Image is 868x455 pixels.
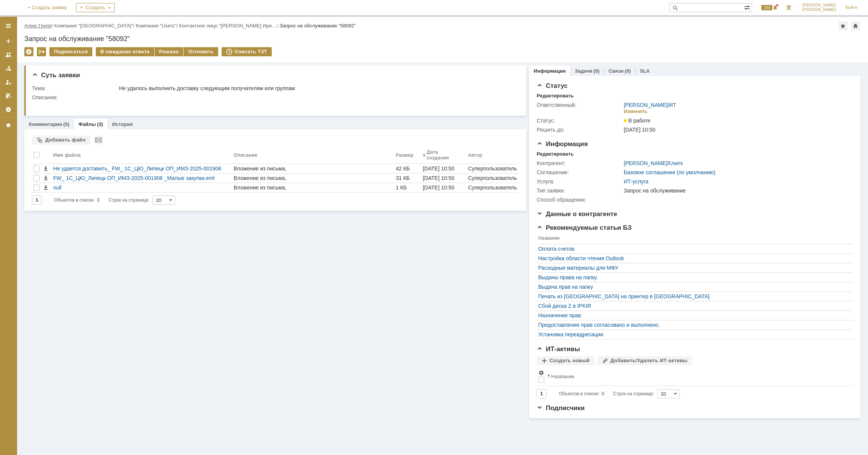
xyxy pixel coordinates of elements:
div: Создать [76,3,115,12]
a: Установка переадресации [538,331,847,337]
i: Строк на странице: [54,196,149,205]
span: 100 [761,5,772,10]
div: Выдача прав на папку [538,284,847,290]
span: Скачать файл [43,185,49,191]
div: Сделать домашней страницей [851,21,860,30]
div: Редактировать [537,151,573,157]
th: Имя файла [52,148,232,164]
div: Удалить [24,47,33,56]
div: Отправить выбранные файлы [94,135,103,145]
a: Заявки на командах [2,49,14,61]
span: Статус [537,82,567,89]
a: Назначение прав. [538,312,847,318]
span: Подписчики [537,404,584,412]
div: (0) [63,121,70,127]
i: Строк на странице: [559,389,654,398]
div: 3 [97,196,100,205]
a: Связи [608,68,623,74]
div: Статус: [537,118,622,124]
a: Информация [534,68,565,74]
div: Суперпользователь [468,175,517,181]
div: Оплата счетов [538,246,847,252]
th: Название [546,368,849,386]
span: Объектов в списке: [559,391,599,396]
span: Объектов в списке: [54,197,95,203]
div: 42 КБ [396,165,420,172]
div: 31 КБ [396,175,420,181]
a: История [112,121,133,127]
div: [DATE] 10:50 [423,175,454,181]
div: Изменить [624,108,648,115]
a: [PERSON_NAME] [624,102,667,108]
a: Мои согласования [2,90,14,102]
div: / [24,23,54,29]
div: Запрос на обслуживание [624,188,848,194]
div: / [54,23,136,29]
a: Сбой диска Z в IPKIR [538,303,847,309]
th: Автор [466,148,518,164]
a: Атекс Групп [24,23,51,29]
a: Настройки [2,103,14,116]
div: Не удается доставить_ FW_ 1С_ЦЮ_Липецк ОП_ИМЗ-2025-001906 _Малые закупки.eml [53,165,231,172]
div: / [136,23,179,29]
div: Добавить в избранное [838,21,847,30]
div: / [624,160,683,166]
a: Мои заявки [2,76,14,88]
div: Контрагент: [537,160,622,166]
div: Соглашение: [537,169,622,175]
div: Работа с массовостью [37,47,46,56]
div: Вложение из письма, Тема: Не удалось выполнить доставку следующим получателям или группам, Отправ... [234,175,393,205]
a: Настройка области чтения Outlook [538,255,847,261]
span: [DATE] 10:50 [624,127,655,133]
a: Users [669,160,683,166]
div: Решить до: [537,127,622,133]
div: 0 [602,389,604,398]
a: ИТ-услуга [624,178,648,185]
a: Предоставление прав согласовано и выполнено. [538,322,847,328]
div: (3) [97,121,103,127]
div: Редактировать [537,93,573,99]
div: Ответственный: [537,102,622,108]
span: [PERSON_NAME] [802,8,836,12]
div: Запрос на обслуживание "58092" [24,35,860,43]
div: / [179,23,279,29]
a: Расходные материалы для МФУ [538,265,847,271]
div: [DATE] 10:50 [423,185,454,191]
div: Название [551,374,574,379]
a: Контактное лицо "[PERSON_NAME] Ири… [179,23,277,29]
div: / [624,102,676,108]
span: [PERSON_NAME] [802,3,836,8]
div: null [53,185,231,191]
div: Тип заявки: [537,188,622,194]
span: Данные о контрагенте [537,210,617,218]
a: Задачи [575,68,592,74]
div: Не удалось выполнить доставку следующим получателям или группам [119,85,513,91]
a: Выданы права на папку [538,274,847,280]
span: Суть заявки [32,72,80,79]
span: Рекомендуемые статьи БЗ [537,224,632,231]
div: Запрос на обслуживание "58092" [279,23,356,29]
div: Услуга: [537,178,622,185]
th: Название [537,234,849,244]
div: Описание: [32,94,515,100]
a: [PERSON_NAME] [624,160,667,166]
span: Скачать файл [43,165,49,172]
div: Вложение из письма, Тема: Не удалось выполнить доставку следующим получателям или группам, Отправ... [234,185,393,215]
div: Суперпользователь [468,165,517,172]
div: Имя файла [53,152,81,158]
span: ИТ-активы [537,345,580,353]
div: Дата создания [426,149,459,161]
div: (0) [593,68,599,74]
span: Расширенный поиск [744,3,752,11]
a: Перейти в интерфейс администратора [784,3,793,12]
a: SLA [640,68,649,74]
span: Информация [537,140,588,148]
span: В работе [624,118,650,124]
div: Вложение из письма, Тема: Не удалось выполнить доставку следующим получателям или группам, Отправ... [234,165,393,196]
div: Способ обращения: [537,197,622,203]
